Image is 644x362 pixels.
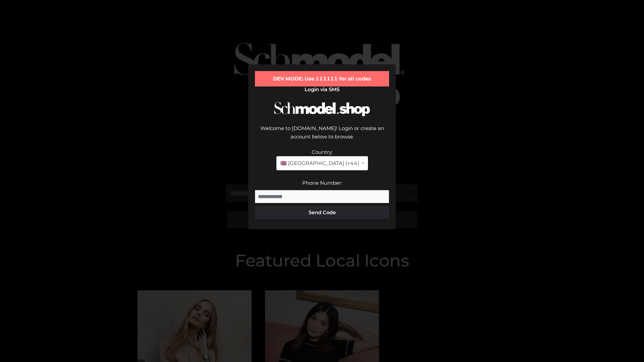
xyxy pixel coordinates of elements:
label: Country: [312,149,333,155]
button: Send Code [255,206,389,219]
div: DEV MODE: Use 111111 for all codes [255,71,389,86]
h2: Login via SMS [255,86,389,93]
div: Welcome to [DOMAIN_NAME]! Login or create an account below to browse. [255,124,389,148]
img: Schmodel Logo [272,96,372,122]
span: 🇬🇧 [GEOGRAPHIC_DATA] (+44) [280,159,359,168]
label: Phone Number: [302,180,342,186]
